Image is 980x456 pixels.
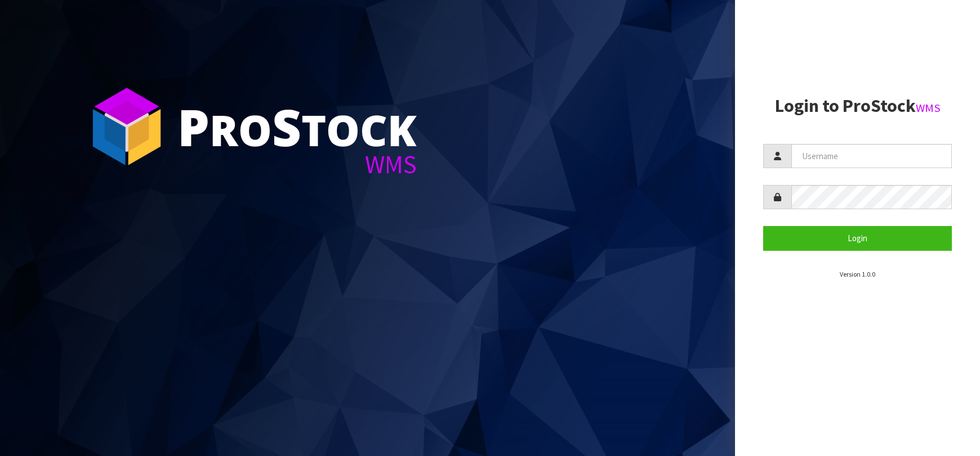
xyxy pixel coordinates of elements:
span: P [177,92,210,161]
small: WMS [916,101,941,115]
img: ProStock Cube [84,84,169,169]
h2: Login to ProStock [763,96,952,116]
div: ro tock [177,101,417,152]
small: Version 1.0.0 [840,270,875,278]
input: Username [791,144,952,168]
div: WMS [177,152,417,177]
span: S [272,92,301,161]
button: Login [763,226,952,250]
